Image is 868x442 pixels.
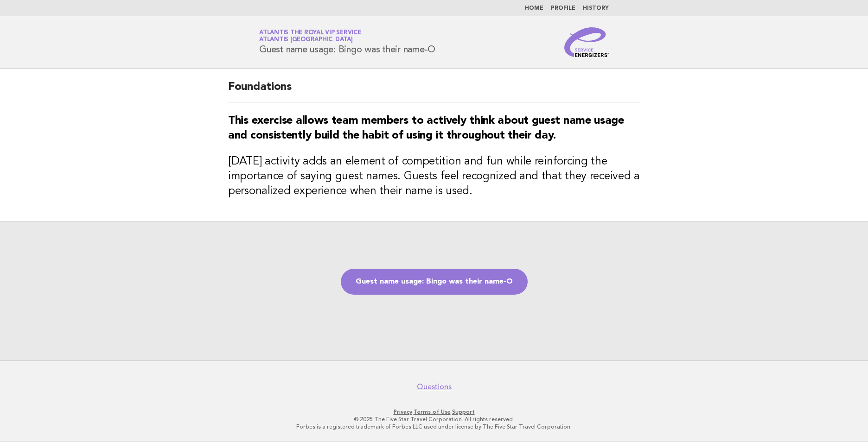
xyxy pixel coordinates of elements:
[259,37,353,43] span: Atlantis [GEOGRAPHIC_DATA]
[150,416,718,423] p: © 2025 The Five Star Travel Corporation. All rights reserved.
[150,408,718,416] p: · ·
[417,382,452,391] a: Questions
[228,80,640,102] h2: Foundations
[564,27,609,57] img: Service Energizers
[228,115,624,141] strong: This exercise allows team members to actively think about guest name usage and consistently build...
[452,409,475,415] a: Support
[341,269,528,295] a: Guest name usage: Bingo was their name-O
[583,6,609,11] a: History
[259,30,435,54] h1: Guest name usage: Bingo was their name-O
[525,6,543,11] a: Home
[414,409,451,415] a: Terms of Use
[551,6,575,11] a: Profile
[150,423,718,430] p: Forbes is a registered trademark of Forbes LLC used under license by The Five Star Travel Corpora...
[394,409,412,415] a: Privacy
[259,30,361,43] a: Atlantis the Royal VIP ServiceAtlantis [GEOGRAPHIC_DATA]
[228,154,640,199] h3: [DATE] activity adds an element of competition and fun while reinforcing the importance of saying...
